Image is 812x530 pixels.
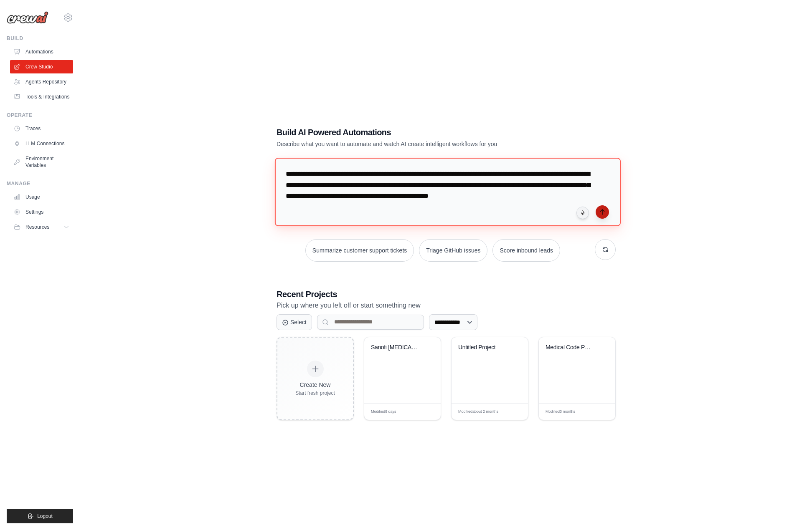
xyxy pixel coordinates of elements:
[419,239,487,262] button: Triage GitHub issues
[10,152,73,172] a: Environment Variables
[371,409,396,415] span: Modified 8 days
[546,409,575,415] span: Modified 3 months
[546,344,596,351] div: Medical Code Patient Definition Analyzer
[305,239,414,262] button: Summarize customer support tickets
[277,140,557,148] p: Describe what you want to automate and watch AI create intelligent workflows for you
[7,112,73,119] div: Operate
[371,344,421,351] div: Sanofi Dupixent Market Analysis
[10,190,73,204] a: Usage
[10,75,73,88] a: Agents Repository
[508,409,515,415] span: Edit
[277,314,312,330] button: Select
[7,35,73,42] div: Build
[295,390,335,396] div: Start fresh project
[576,207,589,219] button: Click to speak your automation idea
[10,90,73,103] a: Tools & Integrations
[10,205,73,219] a: Settings
[595,239,616,260] button: Get new suggestions
[277,300,616,311] p: Pick up where you left off or start something new
[492,239,560,262] button: Score inbound leads
[295,381,335,389] div: Create New
[458,344,509,351] div: Untitled Project
[596,409,603,415] span: Edit
[277,126,557,138] h1: Build AI Powered Automations
[7,509,73,523] button: Logout
[7,180,73,187] div: Manage
[458,409,498,415] span: Modified about 2 months
[10,122,73,135] a: Traces
[277,288,616,300] h3: Recent Projects
[7,11,48,24] img: Logo
[37,513,53,520] span: Logout
[25,224,49,230] span: Resources
[10,60,73,73] a: Crew Studio
[10,220,73,234] button: Resources
[10,45,73,58] a: Automations
[421,409,428,415] span: Edit
[10,137,73,150] a: LLM Connections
